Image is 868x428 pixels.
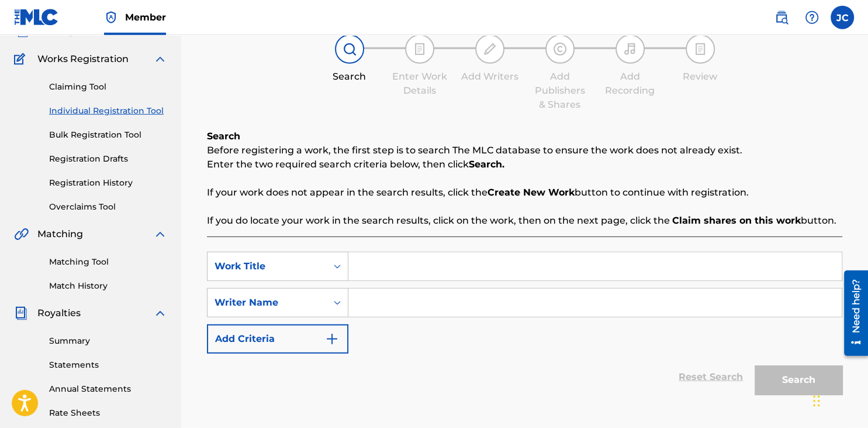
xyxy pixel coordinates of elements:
[49,153,167,165] a: Registration Drafts
[49,335,167,347] a: Summary
[831,6,854,29] div: User Menu
[623,42,637,56] img: step indicator icon for Add Recording
[153,52,167,66] img: expand
[14,9,59,26] img: MLC Logo
[671,70,729,84] div: Review
[487,187,575,198] strong: Create New Work
[207,214,842,228] p: If you do locate your work in the search results, click on the work, then on the next page, click...
[207,131,240,142] b: Search
[104,11,118,25] img: Top Rightsholder
[207,324,348,354] button: Add Criteria
[49,177,167,189] a: Registration History
[601,70,659,98] div: Add Recording
[413,42,427,56] img: step indicator icon for Enter Work Details
[770,6,793,29] a: Public Search
[390,70,449,98] div: Enter Work Details
[49,129,167,141] a: Bulk Registration Tool
[531,70,589,112] div: Add Publishers & Shares
[343,42,357,56] img: step indicator icon for Search
[207,143,842,157] p: Before registering a work, the first step is to search The MLC database to ensure the work does n...
[49,359,167,371] a: Statements
[49,256,167,268] a: Matching Tool
[49,407,167,419] a: Rate Sheets
[774,11,789,25] img: search
[810,372,868,428] iframe: Chat Widget
[805,11,819,25] img: help
[14,306,28,320] img: Royalties
[49,105,167,117] a: Individual Registration Tool
[14,227,29,241] img: Matching
[49,81,167,93] a: Claiming Tool
[153,227,167,241] img: expand
[14,24,74,38] a: CatalogCatalog
[672,215,801,226] strong: Claim shares on this work
[835,265,868,361] iframe: Resource Center
[49,383,167,395] a: Annual Statements
[153,306,167,320] img: expand
[207,252,842,400] form: Search Form
[49,280,167,292] a: Match History
[325,332,339,346] img: 9d2ae6d4665cec9f34b9.svg
[215,259,320,273] div: Work Title
[553,42,567,56] img: step indicator icon for Add Publishers & Shares
[207,186,842,200] p: If your work does not appear in the search results, click the button to continue with registration.
[320,70,379,84] div: Search
[215,296,320,310] div: Writer Name
[37,227,83,241] span: Matching
[49,201,167,213] a: Overclaims Tool
[483,42,497,56] img: step indicator icon for Add Writers
[693,42,707,56] img: step indicator icon for Review
[125,11,166,24] span: Member
[461,70,519,84] div: Add Writers
[813,384,820,419] div: Drag
[207,157,842,172] p: Enter the two required search criteria below, then click
[14,52,29,66] img: Works Registration
[37,52,129,66] span: Works Registration
[469,159,504,170] strong: Search.
[800,6,824,29] div: Help
[37,306,81,320] span: Royalties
